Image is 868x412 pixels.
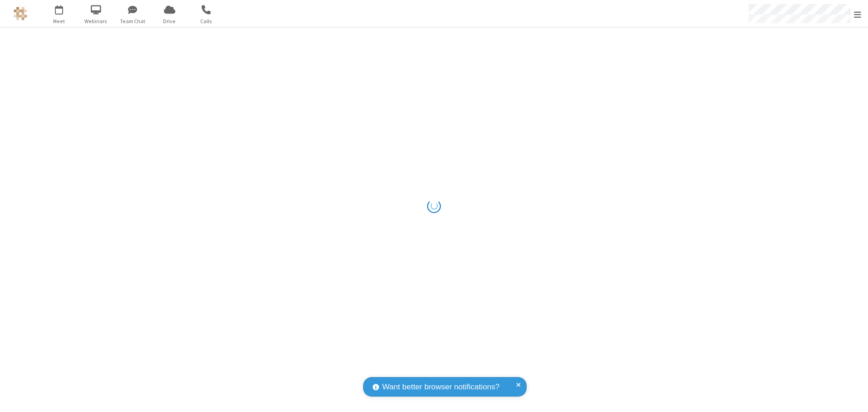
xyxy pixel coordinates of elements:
[116,17,150,25] span: Team Chat
[382,381,499,393] span: Want better browser notifications?
[42,17,76,25] span: Meet
[14,7,27,20] img: QA Selenium DO NOT DELETE OR CHANGE
[189,17,223,25] span: Calls
[79,17,113,25] span: Webinars
[153,17,187,25] span: Drive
